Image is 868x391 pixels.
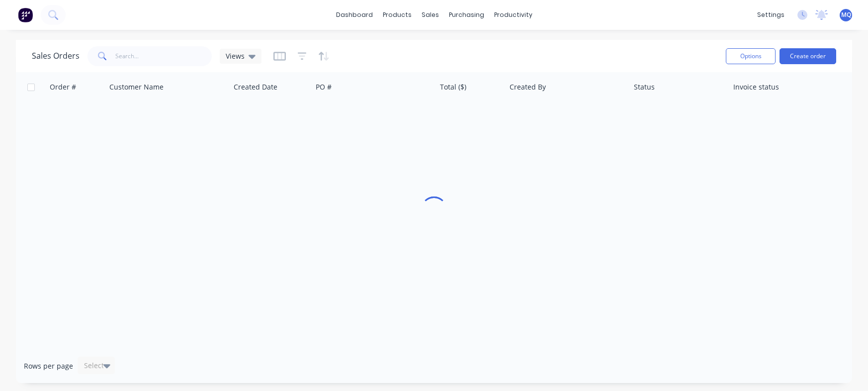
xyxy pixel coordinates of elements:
[32,51,80,61] h1: Sales Orders
[841,10,851,19] span: MQ
[18,7,33,22] img: Factory
[234,82,277,92] div: Created Date
[752,7,789,22] div: settings
[331,7,378,22] a: dashboard
[489,7,537,22] div: productivity
[780,48,836,64] button: Create order
[226,51,245,61] span: Views
[115,46,212,66] input: Search...
[109,82,164,92] div: Customer Name
[24,361,73,371] span: Rows per page
[634,82,655,92] div: Status
[417,7,444,22] div: sales
[510,82,546,92] div: Created By
[84,361,110,371] div: Select...
[50,82,76,92] div: Order #
[440,82,466,92] div: Total ($)
[733,82,779,92] div: Invoice status
[378,7,417,22] div: products
[316,82,332,92] div: PO #
[726,48,776,64] button: Options
[444,7,489,22] div: purchasing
